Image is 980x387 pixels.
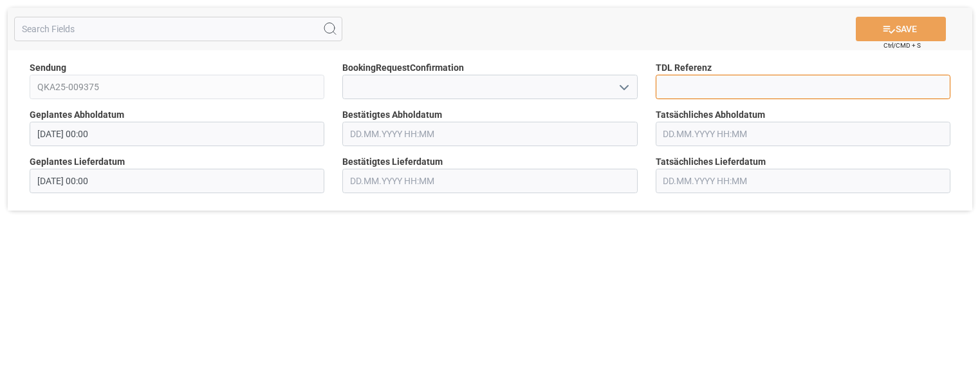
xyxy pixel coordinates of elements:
[30,108,124,122] span: Geplantes Abholdatum
[342,61,464,75] span: BookingRequestConfirmation
[342,169,637,193] input: DD.MM.YYYY HH:MM
[656,61,712,75] span: TDL Referenz
[856,17,946,41] button: SAVE
[613,77,633,97] button: open menu
[342,108,442,122] span: Bestätigtes Abholdatum
[342,155,443,169] span: Bestätigtes Lieferdatum
[656,122,950,146] input: DD.MM.YYYY HH:MM
[656,108,765,122] span: Tatsächliches Abholdatum
[656,169,950,193] input: DD.MM.YYYY HH:MM
[30,122,324,146] input: DD.MM.YYYY HH:MM
[883,41,921,50] span: Ctrl/CMD + S
[30,61,66,75] span: Sendung
[30,169,324,193] input: DD.MM.YYYY HH:MM
[30,155,125,169] span: Geplantes Lieferdatum
[14,17,342,41] input: Search Fields
[656,155,766,169] span: Tatsächliches Lieferdatum
[342,122,637,146] input: DD.MM.YYYY HH:MM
